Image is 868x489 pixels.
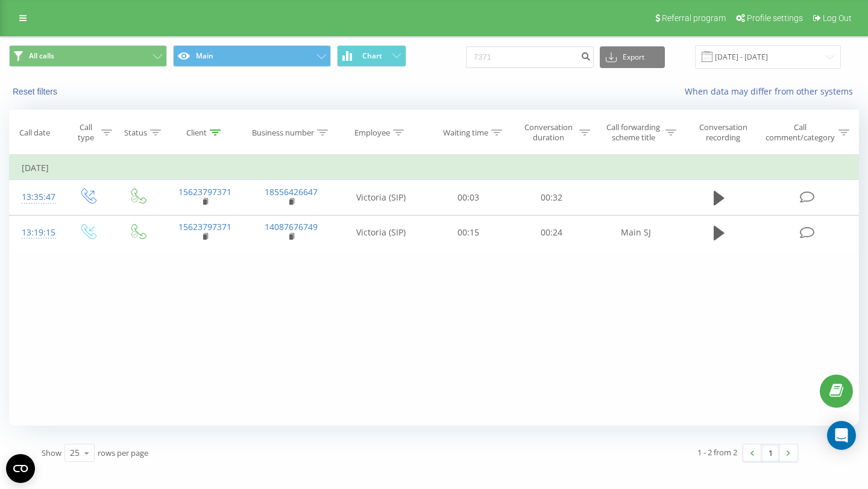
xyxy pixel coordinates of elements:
[362,52,382,60] span: Chart
[443,128,488,138] div: Waiting time
[685,86,859,97] a: When data may differ from other systems
[593,215,679,250] td: Main SJ
[6,454,35,483] button: Open CMP widget
[427,180,511,215] td: 00:03
[337,45,406,67] button: Chart
[697,446,737,458] div: 1 - 2 from 2
[604,122,662,143] div: Call forwarding scheme title
[42,447,61,458] span: Show
[124,128,147,138] div: Status
[765,122,835,143] div: Call comment/category
[9,86,63,97] button: Reset filters
[22,221,51,244] div: 13:19:15
[827,421,856,450] div: Open Intercom Messenger
[600,46,665,68] button: Export
[10,156,859,180] td: [DATE]
[466,46,594,68] input: Search by number
[690,122,756,143] div: Conversation recording
[510,180,593,215] td: 00:32
[510,215,593,250] td: 00:24
[173,45,331,67] button: Main
[265,186,318,198] a: 18556426647
[662,13,726,23] span: Referral program
[335,215,427,250] td: Victoria (SIP)
[29,51,54,61] span: All calls
[747,13,803,23] span: Profile settings
[73,122,98,143] div: Call type
[22,185,51,209] div: 13:35:47
[265,221,318,232] a: 14087676749
[186,128,207,138] div: Client
[335,180,427,215] td: Victoria (SIP)
[70,447,80,459] div: 25
[521,122,576,143] div: Conversation duration
[823,13,852,23] span: Log Out
[9,45,167,67] button: All calls
[427,215,511,250] td: 00:15
[178,186,231,198] a: 15623797371
[354,128,390,138] div: Employee
[178,221,231,232] a: 15623797371
[761,444,779,461] a: 1
[19,128,50,138] div: Call date
[98,447,148,458] span: rows per page
[252,128,314,138] div: Business number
